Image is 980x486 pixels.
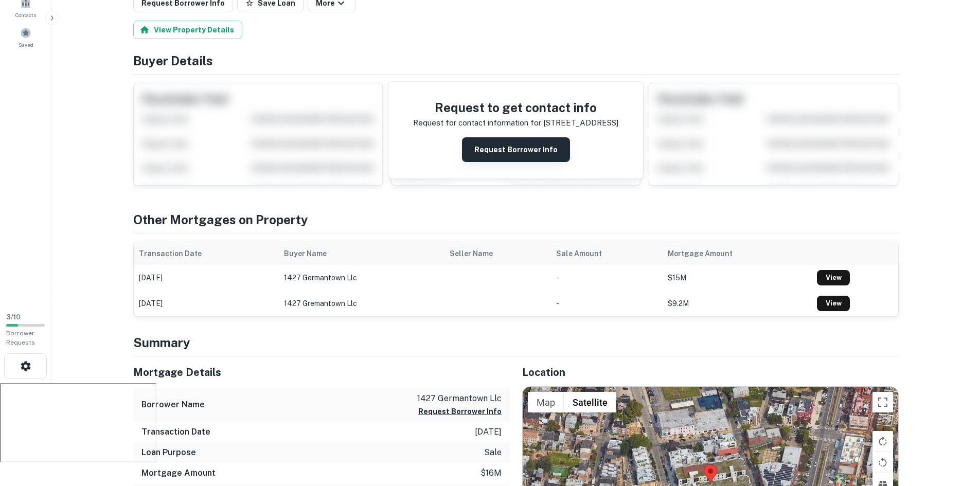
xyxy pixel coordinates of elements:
[141,426,210,438] h6: Transaction Date
[134,291,279,316] td: [DATE]
[279,291,444,316] td: 1427 gremantown llc
[413,117,541,129] p: Request for contact information for
[480,467,502,479] p: $16m
[133,51,899,70] h4: Buyer Details
[418,405,502,418] button: Request Borrower Info
[141,446,196,459] h6: Loan Purpose
[817,296,850,311] a: View
[872,452,893,473] button: Rotate map counterclockwise
[279,242,444,265] th: Buyer Name
[564,392,616,412] button: Show satellite imagery
[134,265,279,291] td: [DATE]
[141,399,205,411] h6: Borrower Name
[413,98,618,117] h4: Request to get contact info
[6,313,21,321] span: 3 / 10
[663,242,812,265] th: Mortgage Amount
[551,291,663,316] td: -
[134,242,279,265] th: Transaction Date
[543,117,618,129] p: [STREET_ADDRESS]
[3,23,48,51] a: Saved
[484,446,502,459] p: sale
[663,265,812,291] td: $15M
[444,242,551,265] th: Seller Name
[872,392,893,412] button: Toggle fullscreen view
[279,265,444,291] td: 1427 germantown llc
[551,265,663,291] td: -
[133,21,242,39] button: View Property Details
[417,392,502,405] p: 1427 germantown llc
[15,11,36,19] span: Contacts
[133,333,899,352] h4: Summary
[522,365,899,380] h5: Location
[663,291,812,316] td: $9.2M
[133,210,899,229] h4: Other Mortgages on Property
[817,270,850,285] a: View
[872,431,893,452] button: Rotate map clockwise
[528,392,564,412] button: Show street map
[6,330,35,346] span: Borrower Requests
[462,137,570,162] button: Request Borrower Info
[133,365,510,380] h5: Mortgage Details
[475,426,502,438] p: [DATE]
[19,41,33,49] span: Saved
[141,467,216,479] h6: Mortgage Amount
[929,404,980,453] iframe: Chat Widget
[551,242,663,265] th: Sale Amount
